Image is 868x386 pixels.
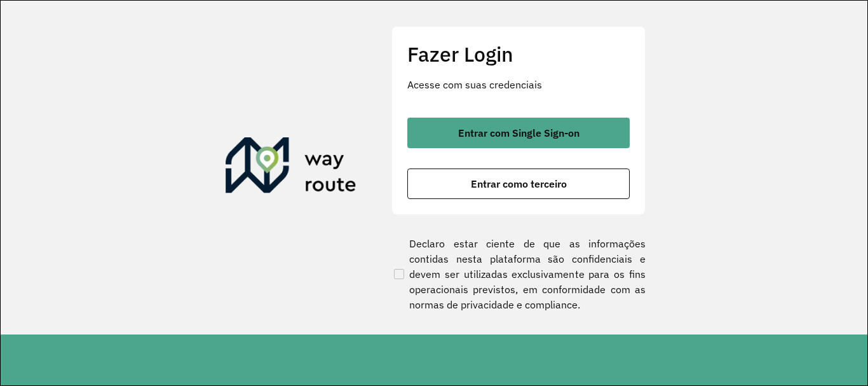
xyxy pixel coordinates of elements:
label: Declaro estar ciente de que as informações contidas nesta plataforma são confidenciais e devem se... [391,236,646,312]
span: Entrar com Single Sign-on [458,128,580,138]
p: Acesse com suas credenciais [407,77,630,92]
button: button [407,118,630,148]
span: Entrar como terceiro [471,179,567,189]
h2: Fazer Login [407,42,630,66]
button: button [407,169,630,199]
img: Roteirizador AmbevTech [226,137,356,198]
